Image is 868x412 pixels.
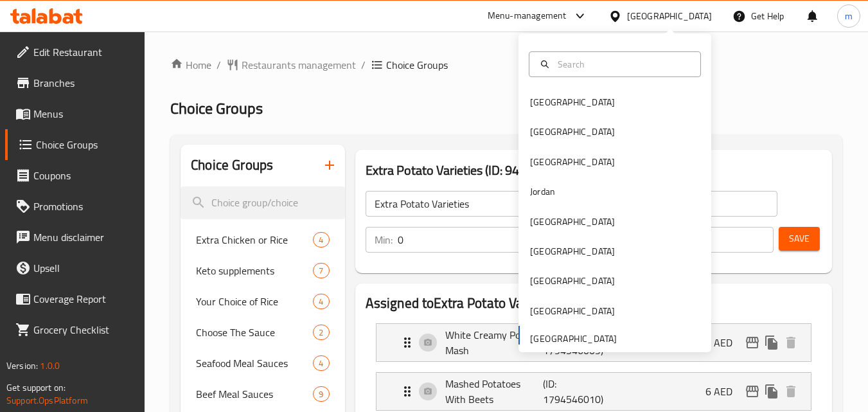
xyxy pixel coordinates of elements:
[170,57,842,73] nav: breadcrumb
[6,392,88,409] a: Support.OpsPlatform
[36,137,135,152] span: Choice Groups
[530,304,615,318] div: [GEOGRAPHIC_DATA]
[488,8,567,24] div: Menu-management
[376,373,811,410] div: Expand
[314,327,328,339] span: 2
[33,229,135,245] span: Menu disclaimer
[366,160,822,181] h3: Extra Potato Varieties (ID: 946635)
[5,67,145,98] a: Branches
[530,274,615,288] div: [GEOGRAPHIC_DATA]
[242,57,356,73] span: Restaurants management
[543,327,608,358] p: (ID: 1794546009)
[181,317,344,348] div: Choose The Sauce2
[530,184,555,199] div: Jordan
[789,231,810,247] span: Save
[314,388,328,400] span: 9
[530,155,615,169] div: [GEOGRAPHIC_DATA]
[33,291,135,307] span: Coverage Report
[705,335,743,350] p: 7 AED
[543,376,608,407] p: (ID: 1794546010)
[181,255,344,286] div: Keto supplements7
[313,386,329,402] div: Choices
[196,325,313,340] span: Choose The Sauce
[33,106,135,121] span: Menus
[314,296,328,308] span: 4
[6,379,66,396] span: Get support on:
[376,324,811,361] div: Expand
[781,382,801,401] button: delete
[627,9,712,23] div: [GEOGRAPHIC_DATA]
[5,283,145,314] a: Coverage Report
[845,9,853,23] span: m
[5,191,145,222] a: Promotions
[314,357,328,370] span: 4
[530,244,615,258] div: [GEOGRAPHIC_DATA]
[386,57,448,73] span: Choice Groups
[33,322,135,337] span: Grocery Checklist
[181,379,344,409] div: Beef Meal Sauces9
[366,294,822,313] h2: Assigned to Extra Potato Varieties
[313,355,329,371] div: Choices
[170,94,263,123] span: Choice Groups
[181,286,344,317] div: Your Choice of Rice4
[5,37,145,67] a: Edit Restaurant
[445,327,544,358] p: White Creamy Potato Mash
[314,234,328,246] span: 4
[530,125,615,139] div: [GEOGRAPHIC_DATA]
[191,156,273,175] h2: Choice Groups
[361,57,366,73] li: /
[762,333,781,352] button: duplicate
[530,215,615,229] div: [GEOGRAPHIC_DATA]
[217,57,221,73] li: /
[375,232,393,247] p: Min:
[5,129,145,160] a: Choice Groups
[743,382,762,401] button: edit
[313,325,329,340] div: Choices
[196,232,313,247] span: Extra Chicken or Rice
[781,333,801,352] button: delete
[170,57,211,73] a: Home
[33,260,135,276] span: Upsell
[196,294,313,309] span: Your Choice of Rice
[33,75,135,91] span: Branches
[196,355,313,371] span: Seafood Meal Sauces
[445,376,544,407] p: Mashed Potatoes With Beets
[33,168,135,183] span: Coupons
[553,57,693,71] input: Search
[5,314,145,345] a: Grocery Checklist
[196,386,313,402] span: Beef Meal Sauces
[743,333,762,352] button: edit
[5,160,145,191] a: Coupons
[313,294,329,309] div: Choices
[196,263,313,278] span: Keto supplements
[313,263,329,278] div: Choices
[5,253,145,283] a: Upsell
[40,357,60,374] span: 1.0.0
[762,382,781,401] button: duplicate
[181,224,344,255] div: Extra Chicken or Rice4
[226,57,356,73] a: Restaurants management
[705,384,743,399] p: 6 AED
[181,186,344,219] input: search
[33,199,135,214] span: Promotions
[779,227,820,251] button: Save
[313,232,329,247] div: Choices
[366,318,822,367] li: Expand
[181,348,344,379] div: Seafood Meal Sauces4
[314,265,328,277] span: 7
[5,98,145,129] a: Menus
[530,95,615,109] div: [GEOGRAPHIC_DATA]
[6,357,38,374] span: Version:
[33,44,135,60] span: Edit Restaurant
[5,222,145,253] a: Menu disclaimer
